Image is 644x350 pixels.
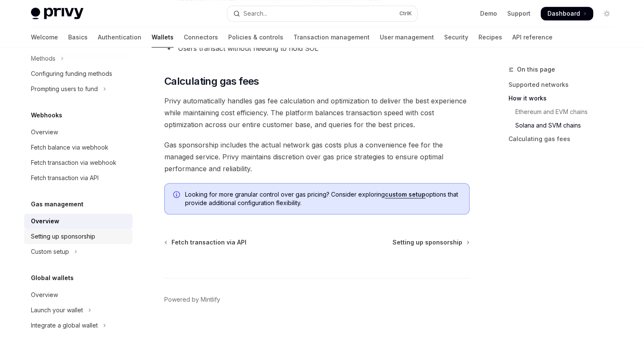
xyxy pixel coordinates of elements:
[31,110,62,120] h5: Webhooks
[164,75,259,88] span: Calculating gas fees
[480,9,497,18] a: Demo
[164,139,470,175] span: Gas sponsorship includes the actual network gas costs plus a convenience fee for the managed serv...
[509,132,620,146] a: Calculating gas fees
[165,238,246,247] a: Fetch transaction via API
[31,290,58,300] div: Overview
[517,64,555,75] span: On this page
[24,170,133,186] a: Fetch transaction via API
[380,27,434,47] a: User management
[24,214,133,229] a: Overview
[509,105,620,119] a: Ethereum and EVM chains
[399,10,412,17] span: Ctrl K
[243,8,267,19] div: Search...
[547,9,580,18] span: Dashboard
[507,9,531,18] a: Support
[24,287,133,303] a: Overview
[31,273,74,283] h5: Global wallets
[392,238,462,247] span: Setting up sponsorship
[164,95,470,131] span: Privy automatically handles gas fee calculation and optimization to deliver the best experience w...
[293,27,370,47] a: Transaction management
[541,7,593,20] a: Dashboard
[24,229,133,244] a: Setting up sponsorship
[31,27,58,47] a: Welcome
[24,140,133,155] a: Fetch balance via webhook
[24,125,133,140] a: Overview
[24,244,133,259] button: Toggle Custom setup section
[171,238,246,247] span: Fetch transaction via API
[228,27,283,47] a: Policies & controls
[478,27,502,47] a: Recipes
[600,7,614,20] button: Toggle dark mode
[31,127,58,137] div: Overview
[164,42,470,54] li: Users transact without needing to hold SOL
[24,318,133,333] button: Toggle Integrate a global wallet section
[98,27,141,47] a: Authentication
[509,92,620,105] a: How it works
[31,158,116,168] div: Fetch transaction via webhook
[24,81,133,97] button: Toggle Prompting users to fund section
[227,6,417,21] button: Open search
[512,27,553,47] a: API reference
[152,27,174,47] a: Wallets
[509,78,620,92] a: Supported networks
[509,119,620,132] a: Solana and SVM chains
[24,155,133,170] a: Fetch transaction via webhook
[392,238,469,247] a: Setting up sponsorship
[31,84,98,94] div: Prompting users to fund
[185,190,461,207] span: Looking for more granular control over gas pricing? Consider exploring options that provide addit...
[173,191,182,200] svg: Info
[31,173,99,183] div: Fetch transaction via API
[24,66,133,81] a: Configuring funding methods
[31,320,98,331] div: Integrate a global wallet
[68,27,88,47] a: Basics
[31,247,69,257] div: Custom setup
[164,295,220,304] a: Powered by Mintlify
[31,8,83,19] img: light logo
[385,191,426,198] a: custom setup
[444,27,468,47] a: Security
[184,27,218,47] a: Connectors
[31,199,83,209] h5: Gas management
[31,231,95,242] div: Setting up sponsorship
[31,216,59,226] div: Overview
[31,305,83,315] div: Launch your wallet
[24,303,133,318] button: Toggle Launch your wallet section
[31,69,112,79] div: Configuring funding methods
[31,142,108,153] div: Fetch balance via webhook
